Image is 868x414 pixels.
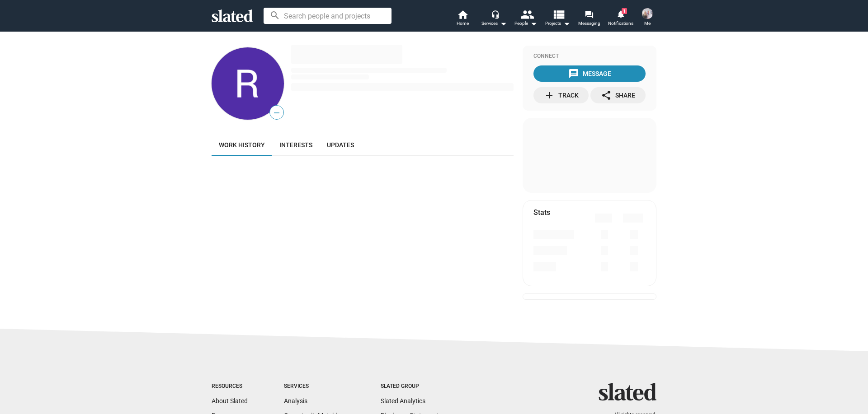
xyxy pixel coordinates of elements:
[284,397,307,405] a: Analysis
[212,134,272,156] a: Work history
[478,9,510,29] button: Services
[457,18,469,29] span: Home
[573,9,605,29] a: Messaging
[601,90,612,101] mat-icon: share
[264,8,392,24] input: Search people and projects
[578,18,600,29] span: Messaging
[568,68,579,79] mat-icon: message
[219,141,265,149] span: Work history
[533,208,550,217] mat-card-title: Stats
[622,8,627,14] span: 1
[528,18,539,29] mat-icon: arrow_drop_down
[585,10,593,19] mat-icon: forum
[533,65,646,82] button: Message
[545,18,570,29] span: Projects
[212,397,248,405] a: About Slated
[601,87,635,103] div: Share
[481,18,507,29] div: Services
[568,65,611,82] div: Message
[320,134,361,156] a: Updates
[447,9,478,29] a: Home
[510,9,542,29] button: People
[644,18,651,29] span: Me
[514,18,537,29] div: People
[544,90,555,101] mat-icon: add
[381,397,425,405] a: Slated Analytics
[520,8,533,21] mat-icon: people
[284,383,344,390] div: Services
[270,107,283,119] span: —
[561,18,572,29] mat-icon: arrow_drop_down
[544,87,579,103] div: Track
[590,87,646,103] button: Share
[637,6,658,30] button: Timothy SmithMe
[279,141,312,149] span: Interests
[491,10,499,18] mat-icon: headset_mic
[533,53,646,60] div: Connect
[608,18,633,29] span: Notifications
[272,134,320,156] a: Interests
[616,9,625,18] mat-icon: notifications
[327,141,354,149] span: Updates
[381,383,442,390] div: Slated Group
[457,9,468,20] mat-icon: home
[498,18,509,29] mat-icon: arrow_drop_down
[533,87,589,103] button: Track
[605,9,637,29] a: 1Notifications
[552,8,565,21] mat-icon: view_list
[642,8,653,19] img: Timothy Smith
[212,383,248,390] div: Resources
[542,9,573,29] button: Projects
